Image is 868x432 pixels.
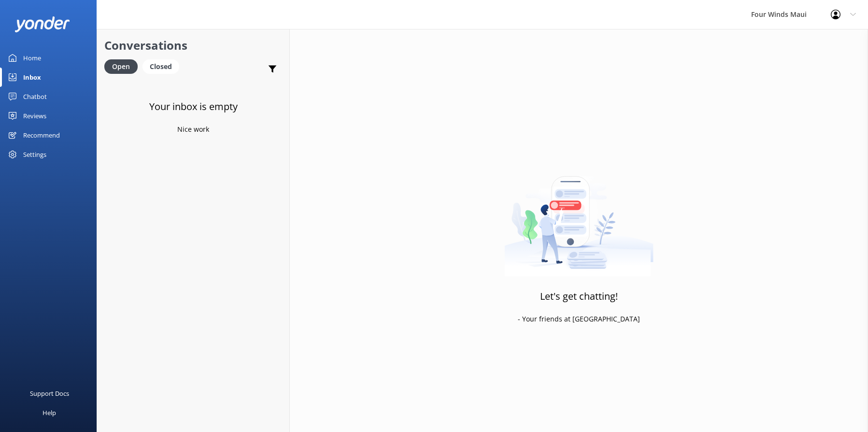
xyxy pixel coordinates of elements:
div: Chatbot [23,87,47,106]
div: Reviews [23,106,46,125]
div: Recommend [23,125,60,145]
p: - Your friends at [GEOGRAPHIC_DATA] [518,314,640,324]
a: Closed [142,61,184,71]
img: artwork of a man stealing a conversation from at giant smartphone [504,156,654,277]
div: Inbox [23,68,41,87]
a: Open [104,61,142,71]
div: Open [104,59,138,74]
h3: Let's get chatting! [540,289,618,304]
div: Support Docs [30,384,69,403]
div: Closed [142,59,179,74]
p: Nice work [177,124,209,135]
div: Help [43,403,56,422]
img: yonder-white-logo.png [14,16,70,32]
h3: Your inbox is empty [149,99,238,114]
div: Home [23,48,41,68]
div: Settings [23,145,46,164]
h2: Conversations [104,36,282,55]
